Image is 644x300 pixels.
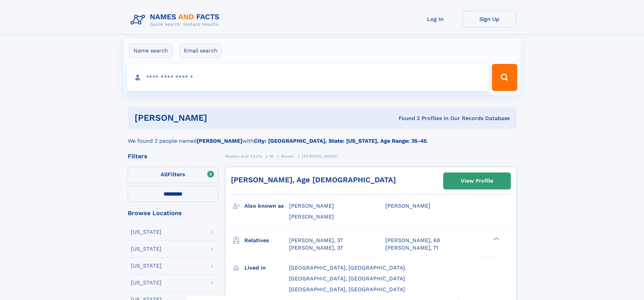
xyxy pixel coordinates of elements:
[127,64,489,91] input: search input
[128,167,218,183] label: Filters
[385,203,430,209] span: [PERSON_NAME]
[180,44,222,58] label: Email search
[270,152,273,160] a: M
[131,280,162,285] div: [US_STATE]
[492,64,517,91] button: Search Button
[128,153,218,159] div: Filters
[289,244,343,252] a: [PERSON_NAME], 37
[244,200,289,212] h3: Also known as
[270,154,273,159] span: M
[225,152,262,160] a: Names and Facts
[231,176,396,184] a: [PERSON_NAME], Age [DEMOGRAPHIC_DATA]
[128,11,225,29] img: Logo Names and Facts
[289,264,405,271] span: [GEOGRAPHIC_DATA], [GEOGRAPHIC_DATA]
[129,44,172,58] label: Name search
[244,235,289,246] h3: Relatives
[289,203,334,209] span: [PERSON_NAME]
[492,236,500,241] div: ❯
[303,115,510,122] div: Found 2 Profiles In Our Records Database
[281,152,294,160] a: Manor
[131,246,162,252] div: [US_STATE]
[461,173,493,189] div: View Profile
[197,138,242,144] b: [PERSON_NAME]
[408,11,462,27] a: Log In
[281,154,294,159] span: Manor
[444,173,510,189] a: View Profile
[385,237,440,244] a: [PERSON_NAME], 68
[289,275,405,282] span: [GEOGRAPHIC_DATA], [GEOGRAPHIC_DATA]
[131,229,162,235] div: [US_STATE]
[385,244,438,252] a: [PERSON_NAME], 71
[128,129,517,145] div: We found 2 people named with .
[289,286,405,293] span: [GEOGRAPHIC_DATA], [GEOGRAPHIC_DATA]
[462,11,517,27] a: Sign Up
[244,262,289,274] h3: Lived in
[289,213,334,220] span: [PERSON_NAME]
[302,154,338,159] span: [PERSON_NAME]
[254,138,427,144] b: City: [GEOGRAPHIC_DATA], State: [US_STATE], Age Range: 35-45
[131,263,162,269] div: [US_STATE]
[289,237,343,244] a: [PERSON_NAME], 37
[128,210,218,216] div: Browse Locations
[135,114,303,122] h1: [PERSON_NAME]
[161,171,168,178] span: All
